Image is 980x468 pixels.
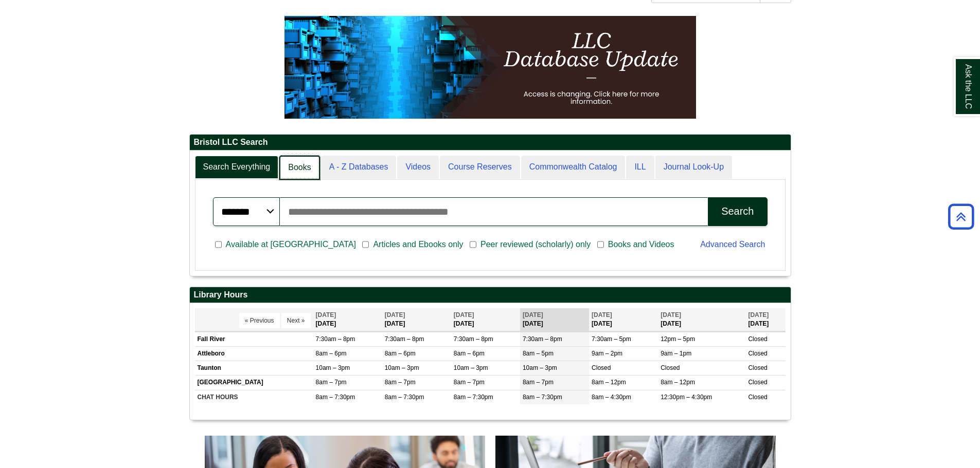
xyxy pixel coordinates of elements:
[748,350,767,357] span: Closed
[382,308,451,331] th: [DATE]
[626,156,654,179] a: ILL
[661,311,681,319] span: [DATE]
[316,311,336,319] span: [DATE]
[397,156,439,179] a: Videos
[748,379,767,386] span: Closed
[195,332,313,346] td: Fall River
[385,335,424,343] span: 7:30am – 8pm
[284,16,696,119] img: HTML tutorial
[523,311,543,319] span: [DATE]
[454,364,488,371] span: 10am – 3pm
[369,238,467,251] span: Articles and Ebooks only
[661,335,695,343] span: 12pm – 5pm
[523,364,557,371] span: 10am – 3pm
[748,335,767,343] span: Closed
[521,156,626,179] a: Commonwealth Catalog
[454,394,493,401] span: 8am – 7:30pm
[454,350,485,357] span: 8am – 6pm
[195,361,313,376] td: Taunton
[385,350,416,357] span: 8am – 6pm
[279,156,319,180] a: Books
[661,379,695,386] span: 8am – 12pm
[195,347,313,361] td: Attleboro
[589,308,658,331] th: [DATE]
[661,394,712,401] span: 12:30pm – 4:30pm
[655,156,732,179] a: Journal Look-Up
[708,197,767,226] button: Search
[592,335,631,343] span: 7:30am – 5pm
[385,311,405,319] span: [DATE]
[661,350,691,357] span: 9am – 1pm
[316,335,355,343] span: 7:30am – 8pm
[700,240,765,249] a: Advanced Search
[362,240,369,249] input: Articles and Ebooks only
[592,364,611,371] span: Closed
[385,379,416,386] span: 8am – 7pm
[470,240,476,249] input: Peer reviewed (scholarly) only
[451,308,520,331] th: [DATE]
[592,311,612,319] span: [DATE]
[316,350,347,357] span: 8am – 6pm
[215,240,222,249] input: Available at [GEOGRAPHIC_DATA]
[454,335,493,343] span: 7:30am – 8pm
[658,308,745,331] th: [DATE]
[440,156,520,179] a: Course Reserves
[945,210,977,223] a: Back to Top
[316,379,347,386] span: 8am – 7pm
[316,364,350,371] span: 10am – 3pm
[523,335,562,343] span: 7:30am – 8pm
[222,238,360,251] span: Available at [GEOGRAPHIC_DATA]
[195,156,279,179] a: Search Everything
[592,350,622,357] span: 9am – 2pm
[316,394,355,401] span: 8am – 7:30pm
[597,240,604,249] input: Books and Videos
[385,394,424,401] span: 8am – 7:30pm
[454,311,474,319] span: [DATE]
[313,308,382,331] th: [DATE]
[748,394,767,401] span: Closed
[190,135,791,151] h2: Bristol LLC Search
[523,379,554,386] span: 8am – 7pm
[721,205,754,217] div: Search
[190,287,791,303] h2: Library Hours
[523,394,562,401] span: 8am – 7:30pm
[195,376,313,390] td: [GEOGRAPHIC_DATA]
[321,156,397,179] a: A - Z Databases
[476,238,595,251] span: Peer reviewed (scholarly) only
[195,390,313,404] td: CHAT HOURS
[604,238,679,251] span: Books and Videos
[748,364,767,371] span: Closed
[454,379,485,386] span: 8am – 7pm
[592,394,631,401] span: 8am – 4:30pm
[239,313,280,328] button: « Previous
[385,364,419,371] span: 10am – 3pm
[520,308,589,331] th: [DATE]
[523,350,554,357] span: 8am – 5pm
[748,311,769,319] span: [DATE]
[592,379,626,386] span: 8am – 12pm
[745,308,785,331] th: [DATE]
[661,364,680,371] span: Closed
[281,313,311,328] button: Next »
